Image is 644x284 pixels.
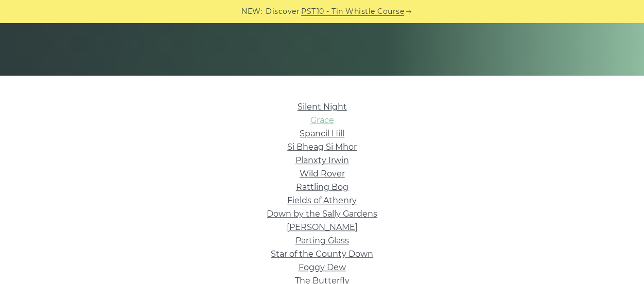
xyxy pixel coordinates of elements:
[296,182,349,192] a: Rattling Bog
[295,236,349,245] a: Parting Glass
[295,155,349,165] a: Planxty Irwin
[266,6,300,17] span: Discover
[241,6,263,17] span: NEW:
[287,142,357,152] a: Si­ Bheag Si­ Mhor
[267,209,377,219] a: Down by the Sally Gardens
[287,222,358,232] a: [PERSON_NAME]
[299,262,346,272] a: Foggy Dew
[310,115,334,125] a: Grace
[300,169,345,179] a: Wild Rover
[298,102,347,112] a: Silent Night
[287,196,357,205] a: Fields of Athenry
[300,129,344,138] a: Spancil Hill
[301,6,404,17] a: PST10 - Tin Whistle Course
[271,249,373,259] a: Star of the County Down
